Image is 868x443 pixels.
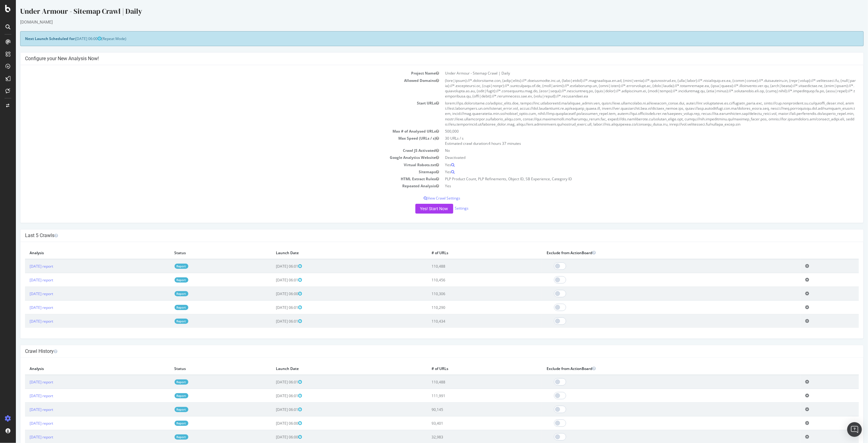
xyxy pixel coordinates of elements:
[400,204,437,214] button: Yes! Start Now
[14,264,37,269] a: [DATE] report
[426,175,843,182] td: PLP Product Count, PLP Refinements, Object ID, SB Experience, Category ID
[9,36,60,41] strong: Next Launch Scheduled for:
[4,19,848,25] div: [DOMAIN_NAME]
[260,379,286,385] span: [DATE] 06:01
[9,175,426,182] td: HTML Extract Rules
[9,247,154,259] th: Analysis
[159,264,172,269] a: Report
[9,362,154,375] th: Analysis
[411,273,526,287] td: 110,456
[411,375,526,389] td: 110,488
[255,247,411,259] th: Launch Date
[411,301,526,314] td: 110,290
[154,362,256,375] th: Status
[260,305,286,310] span: [DATE] 06:01
[426,128,843,135] td: 500,000
[14,319,37,324] a: [DATE] report
[4,31,848,46] div: (Repeat Mode)
[426,161,843,168] td: Yes
[14,379,37,385] a: [DATE] report
[159,393,172,398] a: Report
[9,77,426,100] td: Allowed Domains
[260,434,286,440] span: [DATE] 06:00
[9,348,843,354] h4: Crawl History
[411,416,526,430] td: 93,401
[14,393,37,398] a: [DATE] report
[159,434,172,440] a: Report
[260,277,286,283] span: [DATE] 06:01
[9,196,843,201] p: View Crawl Settings
[411,259,526,273] td: 110,488
[426,154,843,161] td: Deactivated
[847,422,862,437] div: Open Intercom Messenger
[260,291,286,296] span: [DATE] 06:00
[9,147,426,154] td: Crawl JS Activated
[255,362,411,375] th: Launch Date
[9,56,843,62] h4: Configure your New Analysis Now!
[472,141,505,146] span: 4 hours 37 minutes
[9,154,426,161] td: Google Analytics Website
[159,305,172,310] a: Report
[159,319,172,324] a: Report
[260,421,286,426] span: [DATE] 06:00
[9,128,426,135] td: Max # of Analysed URLs
[411,362,526,375] th: # of URLs
[260,319,286,324] span: [DATE] 06:01
[411,389,526,403] td: 111,991
[159,379,172,385] a: Report
[411,247,526,259] th: # of URLs
[439,206,453,211] a: Settings
[426,135,843,147] td: 30 URLs / s Estimated crawl duration:
[14,434,37,440] a: [DATE] report
[4,6,848,19] div: Under Armour - Sitemap Crawl | Daily
[426,70,843,77] td: Under Armour - Sitemap Crawl | Daily
[9,182,426,189] td: Repeated Analysis
[9,70,426,77] td: Project Name
[426,100,843,128] td: lorem://ips.dolorsitame.co/adipisc_elits.doe, tempo://inc.utlaboreetd.ma/aliquae_admin.ven, quisn...
[526,247,785,259] th: Exclude from ActionBoard
[60,36,85,41] span: [DATE] 06:00
[411,314,526,328] td: 110,434
[159,407,172,412] a: Report
[159,277,172,283] a: Report
[426,182,843,189] td: Yes
[9,161,426,168] td: Virtual Robots.txt
[9,100,426,128] td: Start URLs
[9,168,426,175] td: Sitemaps
[426,168,843,175] td: Yes
[14,291,37,296] a: [DATE] report
[411,403,526,416] td: 90,145
[426,147,843,154] td: No
[14,305,37,310] a: [DATE] report
[14,421,37,426] a: [DATE] report
[154,247,256,259] th: Status
[9,232,843,239] h4: Last 5 Crawls
[159,291,172,296] a: Report
[411,287,526,301] td: 110,306
[260,264,286,269] span: [DATE] 06:01
[260,393,286,398] span: [DATE] 06:01
[14,277,37,283] a: [DATE] report
[426,77,843,100] td: (lore|ipsum)://*.dolorsitame.con, (adip|elits)://*.doeiusmodte.inc.ut, (labo|etdol)://*.magnaaliq...
[9,135,426,147] td: Max Speed (URLs / s)
[526,362,785,375] th: Exclude from ActionBoard
[159,421,172,426] a: Report
[260,407,286,412] span: [DATE] 06:01
[14,407,37,412] a: [DATE] report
